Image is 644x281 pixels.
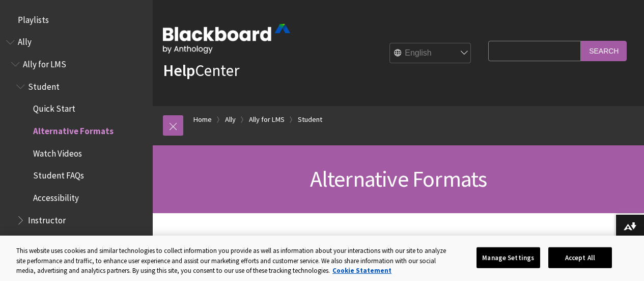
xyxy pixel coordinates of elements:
span: Student [28,78,60,92]
img: Blackboard by Anthology [163,24,290,54]
input: Search [581,41,627,61]
a: Ally for LMS [249,113,285,126]
button: Manage Settings [477,247,540,268]
a: Student [298,113,322,126]
a: More information about your privacy, opens in a new tab [332,266,391,275]
span: Playlists [18,11,49,25]
span: Accessibility [33,189,79,203]
span: Alternative Formats [33,122,114,136]
a: Home [193,113,212,126]
span: Watch Videos [33,145,82,159]
button: Accept All [548,247,612,268]
a: Ally [225,113,236,126]
span: Alternative Formats [310,165,487,193]
div: This website uses cookies and similar technologies to collect information you provide as well as ... [16,246,451,276]
nav: Book outline for Anthology Ally Help [6,34,147,273]
span: Ally for LMS [23,56,66,69]
span: Quick Start [33,100,75,114]
span: Student FAQs [33,167,84,181]
strong: Help [163,60,195,81]
span: Ally [18,34,32,47]
a: HelpCenter [163,60,239,81]
nav: Book outline for Playlists [6,11,147,29]
select: Site Language Selector [390,43,471,64]
span: Administrator [28,234,79,248]
span: Instructor [28,212,66,225]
